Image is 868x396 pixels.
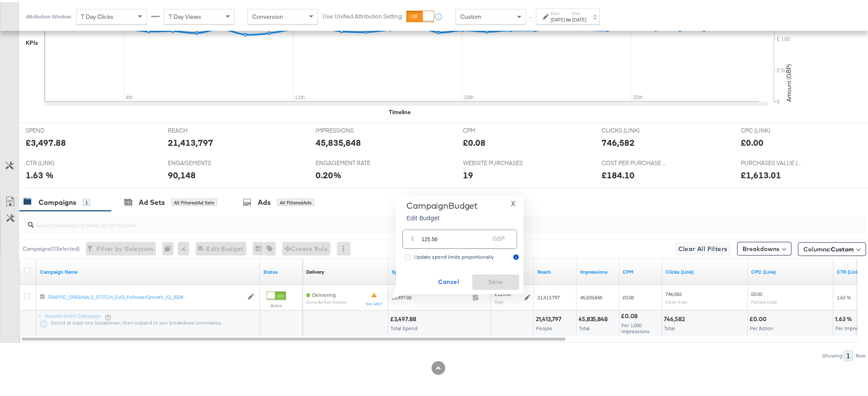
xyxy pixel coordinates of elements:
span: IMPRESSIONS [316,124,380,133]
text: Amount (GBP) [785,62,793,100]
a: The number of times your ad was served. On mobile apps an ad is counted as served the first time ... [580,266,616,273]
div: £0.00 [741,134,764,147]
div: KPIs [26,37,38,45]
span: Cancel [429,275,469,285]
div: £3,497.88 [26,134,66,147]
input: Search Campaigns by Name, ID or Objective [34,211,788,228]
button: X [507,198,519,205]
input: Enter your budget [422,225,489,243]
div: 746,582 [602,134,635,147]
div: 1.63 % [835,313,855,322]
span: £0.08 [623,292,634,298]
div: £1,613.01 [741,167,781,179]
div: Row [856,351,866,357]
div: Attribution Window: [26,12,72,18]
div: [DATE] [573,14,587,21]
span: PURCHASES VALUE (WEBSITE EVENTS) [741,157,805,165]
span: Columns: [804,243,854,251]
span: 746,582 [666,289,682,295]
div: £0.08 [621,310,641,319]
span: CLICKS (LINK) [602,124,666,133]
span: CPC (LINK) [741,124,805,133]
label: End: [573,9,587,14]
p: Edit Budget [407,211,478,220]
button: Columns:Custom [798,240,866,254]
span: People [536,323,552,330]
span: 21,413,797 [537,292,560,298]
sub: Some Ad Sets Inactive [306,298,346,303]
a: The average cost you've paid to have 1,000 impressions of your ad. [623,266,659,273]
a: TRAFFIC_ORIGINALS_STITCH_EVG_FollowerGrowth_IG_2024 [48,292,243,299]
label: Use Unified Attribution Setting: [322,10,403,18]
div: 0 [162,240,178,254]
div: 1.63 % [26,167,54,179]
a: Your campaign name. [40,266,257,273]
button: Breakdowns [737,240,792,254]
div: 90,148 [168,167,196,179]
div: Timeline [389,106,411,114]
div: 0.20% [316,167,341,179]
div: 21,413,797 [536,313,564,322]
span: 7 Day Clicks [81,11,113,18]
div: £0.08 [463,134,486,147]
div: 19 [463,167,474,179]
span: Custom [460,11,481,18]
div: 1 [83,197,90,204]
span: Total [579,323,590,330]
div: Ad Sets [139,195,165,205]
div: Delivery [306,266,324,273]
span: Update spend limits proportionally [415,251,494,258]
a: Reflects the ability of your Ad Campaign to achieve delivery based on ad states, schedule and bud... [306,266,324,273]
span: ENGAGEMENT RATE [316,157,380,165]
div: 45,835,848 [316,134,361,147]
span: 7 Day Views [169,11,201,18]
div: [DATE] [551,14,565,21]
div: 21,413,797 [168,134,214,147]
span: SPEND [26,124,90,133]
div: £ [408,231,418,246]
a: The number of people your ad was served to. [537,266,573,273]
div: £0.00 [750,313,770,322]
span: Total [665,323,675,330]
div: Ads [258,195,271,205]
label: Start: [551,9,565,14]
strong: to [565,14,573,21]
span: X [511,195,516,207]
sub: Per Click (Link) [752,297,777,302]
span: 45,835,848 [580,292,603,298]
div: £125.56 [495,289,511,296]
button: Clear All Filters [675,240,731,254]
span: 1.63 % [837,292,851,298]
div: GBP [489,231,508,246]
sub: Daily [495,297,504,302]
div: 45,835,848 [579,313,611,322]
span: £3,497.88 [392,292,469,298]
span: REACH [168,124,233,133]
span: CPM [463,124,528,133]
span: CTR (LINK) [26,157,90,165]
div: Campaigns [39,195,76,205]
span: ↑ [527,15,535,18]
span: Per Action [750,323,774,330]
span: COST PER PURCHASE (WEBSITE EVENTS) [602,157,666,165]
div: 746,582 [664,313,688,322]
div: Campaigns ( 0 Selected) [23,243,80,251]
span: Per 1,000 Impressions [622,320,650,333]
sub: Clicks (Link) [666,297,688,302]
label: Active [267,301,286,307]
a: The number of clicks on links appearing on your ad or Page that direct people to your sites off F... [666,266,745,273]
div: 1 [844,349,853,359]
div: All Filtered Ad Sets [171,197,217,204]
span: £0.00 [752,289,763,295]
span: ENGAGEMENTS [168,157,233,165]
span: WEBSITE PURCHASES [463,157,528,165]
div: £3,497.88 [390,313,419,322]
a: The average cost for each link click you've received from your ad. [752,266,830,273]
button: Cancel [425,272,472,288]
span: Total Spend [391,323,418,330]
span: Conversion [252,11,283,18]
div: Showing: [822,351,844,357]
div: All Filtered Ads [277,197,314,204]
span: Delivering [312,290,336,296]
